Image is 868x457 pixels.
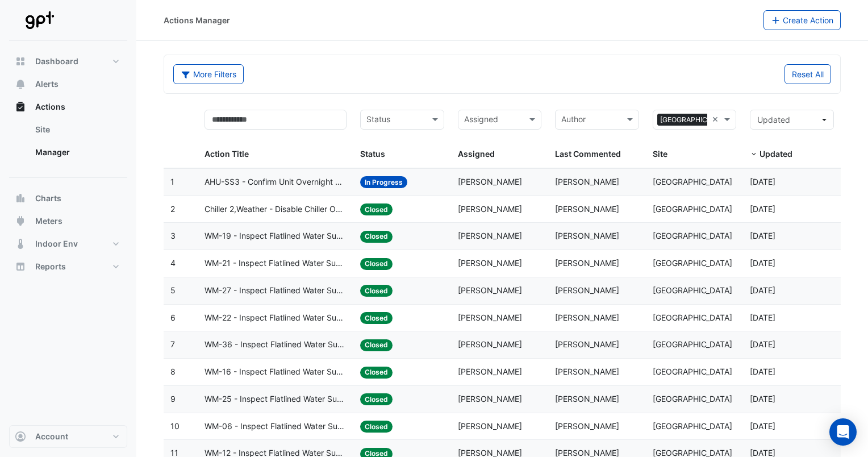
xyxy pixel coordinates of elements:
[35,431,68,442] span: Account
[9,73,127,95] button: Alerts
[784,64,831,84] button: Reset All
[205,149,249,159] span: Action Title
[164,14,230,26] div: Actions Manager
[15,238,26,250] app-icon: Indoor Env
[15,56,26,67] app-icon: Dashboard
[205,311,347,325] span: WM-22 - Inspect Flatlined Water Sub-Meter
[555,204,619,214] span: [PERSON_NAME]
[9,50,127,73] button: Dashboard
[360,203,393,215] span: Closed
[205,393,347,406] span: WM-25 - Inspect Flatlined Water Sub-Meter
[555,367,619,376] span: [PERSON_NAME]
[653,285,732,295] span: [GEOGRAPHIC_DATA]
[9,210,127,232] button: Meters
[750,313,775,322] span: 2025-06-14T10:35:51.407
[653,231,732,240] span: [GEOGRAPHIC_DATA]
[829,418,857,446] div: Open Intercom Messenger
[458,421,522,431] span: [PERSON_NAME]
[170,339,175,349] span: 7
[360,421,393,433] span: Closed
[653,149,667,159] span: Site
[170,204,175,214] span: 2
[653,177,732,186] span: [GEOGRAPHIC_DATA]
[15,261,26,272] app-icon: Reports
[555,339,619,349] span: [PERSON_NAME]
[555,394,619,404] span: [PERSON_NAME]
[26,118,127,141] a: Site
[9,425,127,448] button: Account
[555,313,619,322] span: [PERSON_NAME]
[9,187,127,210] button: Charts
[360,258,393,270] span: Closed
[14,9,65,32] img: Company Logo
[763,10,841,30] button: Create Action
[458,149,495,159] span: Assigned
[653,313,732,322] span: [GEOGRAPHIC_DATA]
[9,95,127,118] button: Actions
[458,313,522,322] span: [PERSON_NAME]
[555,285,619,295] span: [PERSON_NAME]
[15,78,26,90] app-icon: Alerts
[35,238,78,250] span: Indoor Env
[458,394,522,404] span: [PERSON_NAME]
[750,285,775,295] span: 2025-06-14T10:36:04.012
[653,258,732,268] span: [GEOGRAPHIC_DATA]
[26,141,127,164] a: Manager
[170,177,174,186] span: 1
[458,204,522,214] span: [PERSON_NAME]
[9,118,127,168] div: Actions
[170,258,176,268] span: 4
[360,231,393,243] span: Closed
[653,421,732,431] span: [GEOGRAPHIC_DATA]
[750,367,775,376] span: 2025-06-14T10:35:23.743
[15,101,26,113] app-icon: Actions
[555,231,619,240] span: [PERSON_NAME]
[458,367,522,376] span: [PERSON_NAME]
[750,231,775,240] span: 2025-06-14T10:36:36.303
[15,193,26,204] app-icon: Charts
[757,115,790,124] span: Updated
[750,177,775,186] span: 2025-09-19T12:33:41.727
[170,421,180,431] span: 10
[170,231,176,240] span: 3
[657,114,733,126] span: [GEOGRAPHIC_DATA]
[360,339,393,351] span: Closed
[653,204,732,214] span: [GEOGRAPHIC_DATA]
[205,284,347,297] span: WM-27 - Inspect Flatlined Water Sub-Meter
[205,176,347,189] span: AHU-SS3 - Confirm Unit Overnight Operation (Energy Waste)
[555,177,619,186] span: [PERSON_NAME]
[170,313,176,322] span: 6
[35,261,66,272] span: Reports
[458,339,522,349] span: [PERSON_NAME]
[35,101,65,113] span: Actions
[653,339,732,349] span: [GEOGRAPHIC_DATA]
[750,204,775,214] span: 2025-06-19T08:59:53.208
[458,258,522,268] span: [PERSON_NAME]
[360,285,393,297] span: Closed
[653,367,732,376] span: [GEOGRAPHIC_DATA]
[170,285,176,295] span: 5
[205,257,347,270] span: WM-21 - Inspect Flatlined Water Sub-Meter
[555,149,621,159] span: Last Commented
[9,255,127,278] button: Reports
[750,110,834,130] button: Updated
[360,149,385,159] span: Status
[15,215,26,227] app-icon: Meters
[205,420,347,433] span: WM-06 - Inspect Flatlined Water Sub-Meter
[35,215,62,227] span: Meters
[750,394,775,404] span: 2025-06-14T10:35:08.606
[712,113,721,126] span: Clear
[170,394,176,404] span: 9
[360,367,393,379] span: Closed
[555,258,619,268] span: [PERSON_NAME]
[35,193,61,204] span: Charts
[9,232,127,255] button: Indoor Env
[759,149,792,159] span: Updated
[170,367,176,376] span: 8
[205,203,347,216] span: Chiller 2,Weather - Disable Chiller Operation Cooler Weather (Energy Waste)
[35,78,59,90] span: Alerts
[360,312,393,324] span: Closed
[750,258,775,268] span: 2025-06-14T10:36:21.133
[205,338,347,351] span: WM-36 - Inspect Flatlined Water Sub-Meter
[458,231,522,240] span: [PERSON_NAME]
